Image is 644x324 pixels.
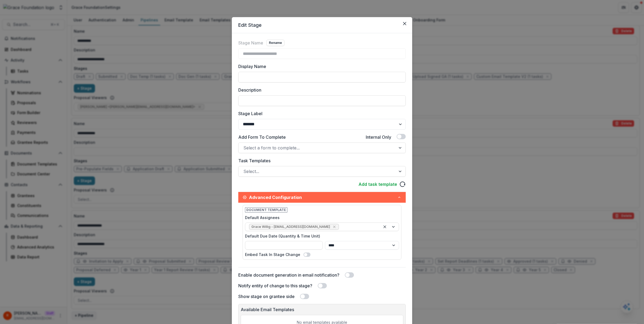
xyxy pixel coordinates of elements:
label: Stage Label [238,110,402,117]
label: Stage Name [238,40,263,46]
label: Add Form To Complete [238,134,286,140]
a: Add task template [358,181,397,187]
label: Default Assignees [245,215,396,220]
label: Notify entity of change to this stage? [238,282,312,289]
label: Enable document generation in email notification? [238,272,339,278]
span: Grace Willig - [EMAIL_ADDRESS][DOMAIN_NAME] [251,225,330,229]
svg: reload [399,181,406,187]
label: Display Name [238,63,402,70]
p: Available Email Templates [241,306,403,313]
div: Remove Grace Willig - grace@trytemelio.com [332,224,337,229]
div: Clear selected options [382,224,388,230]
label: Description [238,87,402,93]
div: Advanced Configuration [238,203,406,267]
button: Advanced Configuration [238,192,406,203]
header: Edit Stage [232,17,412,33]
label: Show stage on grantee side [238,293,295,300]
button: Rename [266,40,284,46]
span: Advanced Configuration [249,194,397,201]
label: Internal Only [366,134,391,140]
span: Document Template [245,207,287,213]
label: Embed Task In Stage Change [245,252,300,257]
button: Close [400,19,409,28]
label: Default Due Date (Quantity & Time Unit) [245,233,396,239]
label: Task Templates [238,157,402,164]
